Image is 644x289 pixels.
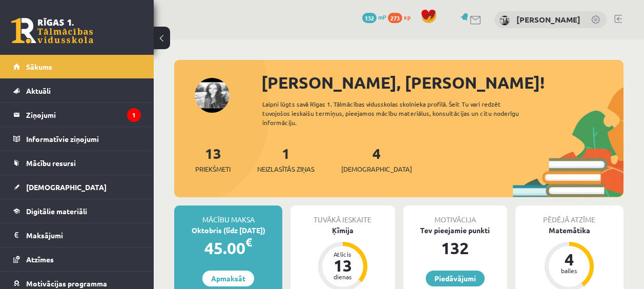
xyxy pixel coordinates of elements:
div: [PERSON_NAME], [PERSON_NAME]! [261,70,624,95]
span: € [245,235,252,250]
div: Oktobris (līdz [DATE]) [174,225,282,236]
span: mP [378,13,386,21]
a: Piedāvājumi [426,271,485,286]
div: dienas [327,274,358,280]
legend: Informatīvie ziņojumi [26,127,141,151]
div: Laipni lūgts savā Rīgas 1. Tālmācības vidusskolas skolnieka profilā. Šeit Tu vari redzēt tuvojošo... [262,99,532,127]
a: 4[DEMOGRAPHIC_DATA] [341,144,412,174]
span: Priekšmeti [195,164,231,174]
a: Apmaksāt [202,271,254,286]
div: Atlicis [327,251,358,257]
a: Informatīvie ziņojumi [13,127,141,151]
span: 273 [388,13,402,23]
a: 132 mP [362,13,386,21]
a: Sākums [13,55,141,78]
span: Motivācijas programma [26,279,107,288]
span: [DEMOGRAPHIC_DATA] [26,182,107,192]
div: Mācību maksa [174,205,282,225]
span: [DEMOGRAPHIC_DATA] [341,164,412,174]
legend: Maksājumi [26,223,141,247]
a: Digitālie materiāli [13,199,141,223]
span: xp [404,13,410,21]
div: Tev pieejamie punkti [403,225,507,236]
span: Neizlasītās ziņas [257,164,315,174]
div: Ķīmija [290,225,394,236]
legend: Ziņojumi [26,103,141,127]
div: Tuvākā ieskaite [290,205,394,225]
div: 132 [403,236,507,260]
div: Pēdējā atzīme [515,205,624,225]
a: Maksājumi [13,223,141,247]
a: Atzīmes [13,247,141,271]
img: Laura Kristiana Kauliņa [500,15,510,26]
span: Sākums [26,62,52,71]
a: 273 xp [388,13,416,21]
span: Digitālie materiāli [26,207,87,216]
a: Aktuāli [13,79,141,102]
span: 132 [362,13,377,23]
span: Mācību resursi [26,158,76,168]
div: 4 [554,251,585,267]
a: [DEMOGRAPHIC_DATA] [13,175,141,199]
span: Atzīmes [26,255,54,264]
div: balles [554,267,585,274]
span: Aktuāli [26,86,51,95]
a: Ziņojumi1 [13,103,141,127]
a: Rīgas 1. Tālmācības vidusskola [11,18,93,44]
div: Motivācija [403,205,507,225]
a: 1Neizlasītās ziņas [257,144,315,174]
a: [PERSON_NAME] [516,14,580,25]
div: 13 [327,257,358,274]
a: Mācību resursi [13,151,141,175]
div: 45.00 [174,236,282,260]
i: 1 [127,108,141,122]
a: 13Priekšmeti [195,144,231,174]
div: Matemātika [515,225,624,236]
